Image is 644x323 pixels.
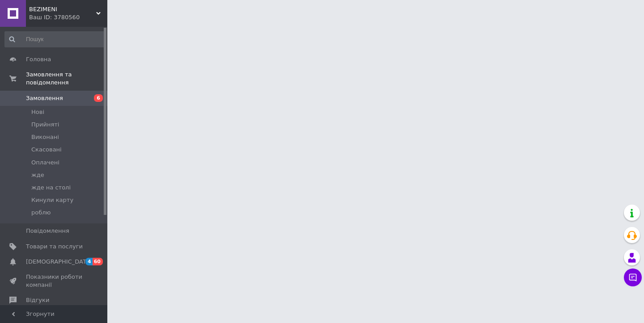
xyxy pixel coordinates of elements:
[31,121,59,129] span: Прийняті
[93,258,103,265] span: 60
[31,171,44,179] span: жде
[31,133,59,141] span: Виконані
[31,196,73,204] span: Кинули карту
[4,31,106,47] input: Пошук
[31,146,62,154] span: Скасовані
[29,13,107,21] div: Ваш ID: 3780560
[26,94,63,102] span: Замовлення
[31,209,51,217] span: роблю
[26,55,51,63] span: Головна
[26,71,107,87] span: Замовлення та повідомлення
[31,184,71,192] span: жде на столі
[26,296,49,304] span: Відгуки
[85,258,93,265] span: 4
[26,258,92,266] span: [DEMOGRAPHIC_DATA]
[26,273,83,289] span: Показники роботи компанії
[624,268,642,286] button: Чат з покупцем
[31,108,44,116] span: Нові
[26,227,69,235] span: Повідомлення
[31,159,59,167] span: Оплачені
[26,243,83,251] span: Товари та послуги
[29,5,96,13] span: BEZIMENI
[94,94,103,102] span: 6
